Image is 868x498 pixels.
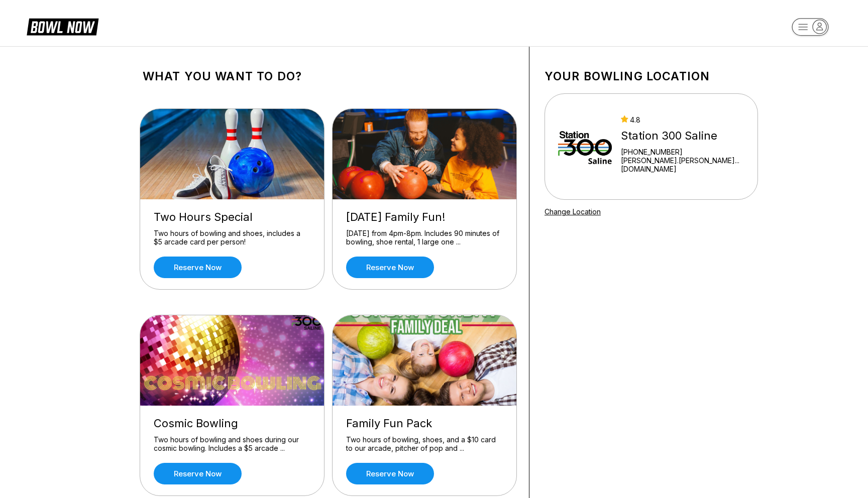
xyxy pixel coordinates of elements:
[140,109,325,199] img: Two Hours Special
[558,109,612,184] img: Station 300 Saline
[346,229,503,246] div: [DATE] from 4pm-8pm. Includes 90 minutes of bowling, shoe rental, 1 large one ...
[346,435,503,453] div: Two hours of bowling, shoes, and a $10 card to our arcade, pitcher of pop and ...
[154,463,242,484] a: Reserve now
[143,69,514,83] h1: What you want to do?
[154,210,310,224] div: Two Hours Special
[154,229,310,246] div: Two hours of bowling and shoes, includes a $5 arcade card per person!
[154,417,310,430] div: Cosmic Bowling
[621,129,744,143] div: Station 300 Saline
[621,148,744,156] div: [PHONE_NUMBER]
[154,435,310,453] div: Two hours of bowling and shoes during our cosmic bowling. Includes a $5 arcade ...
[333,109,517,199] img: Friday Family Fun!
[545,69,758,83] h1: Your bowling location
[346,417,503,430] div: Family Fun Pack
[154,257,242,278] a: Reserve now
[621,115,744,124] div: 4.8
[346,257,434,278] a: Reserve now
[621,156,744,173] a: [PERSON_NAME].[PERSON_NAME]...[DOMAIN_NAME]
[346,210,503,224] div: [DATE] Family Fun!
[333,315,517,406] img: Family Fun Pack
[346,463,434,484] a: Reserve now
[545,207,601,216] a: Change Location
[140,315,325,406] img: Cosmic Bowling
